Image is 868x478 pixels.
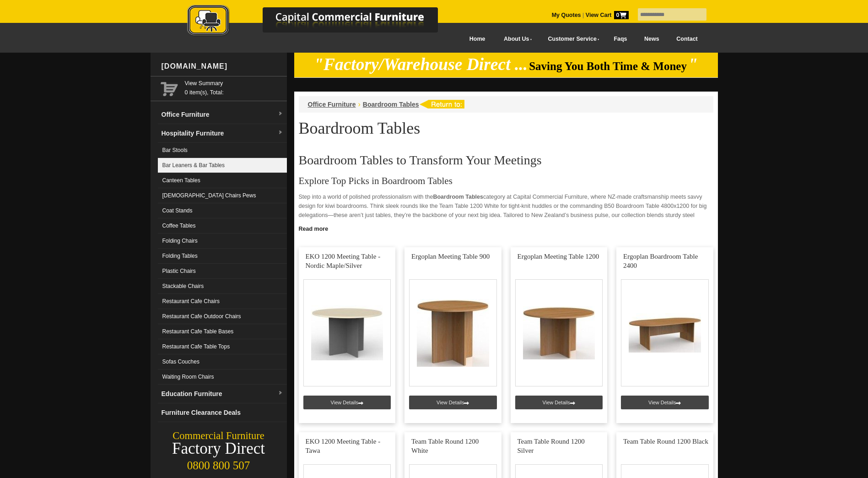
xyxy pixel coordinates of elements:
img: Capital Commercial Furniture Logo [162,5,482,38]
img: dropdown [278,130,283,136]
a: Waiting Room Chairs [158,369,287,385]
a: [DEMOGRAPHIC_DATA] Chairs Pews [158,188,287,203]
a: Furniture Clearance Deals [158,403,287,422]
a: Canteen Tables [158,173,287,188]
div: Factory Direct [151,442,287,455]
span: Saving You Both Time & Money [529,60,687,72]
a: My Quotes [552,12,581,18]
a: Coat Stands [158,203,287,218]
em: "Factory/Warehouse Direct ... [314,55,528,74]
a: Sofas Couches [158,354,287,369]
a: Bar Leaners & Bar Tables [158,158,287,173]
a: Folding Tables [158,249,287,264]
a: Faqs [605,29,636,49]
a: About Us [494,29,538,49]
li: › [358,100,361,109]
div: [DOMAIN_NAME] [158,53,287,80]
a: Restaurant Cafe Outdoor Chairs [158,309,287,324]
a: Contact [668,29,706,49]
img: dropdown [278,111,283,117]
a: Restaurant Cafe Table Bases [158,324,287,339]
a: Boardroom Tables [363,101,419,108]
span: 0 item(s), Total: [185,79,283,96]
a: Office Furnituredropdown [158,105,287,124]
a: Click to read more [294,222,718,234]
a: Capital Commercial Furniture Logo [162,5,482,41]
em: " [688,55,698,74]
h1: Boardroom Tables [299,119,713,137]
h3: Explore Top Picks in Boardroom Tables [299,176,713,185]
a: Coffee Tables [158,218,287,234]
strong: Boardroom Tables [433,194,483,200]
strong: View Cart [586,12,629,18]
a: Bar Stools [158,143,287,158]
a: Restaurant Cafe Table Tops [158,339,287,354]
a: Hospitality Furnituredropdown [158,124,287,143]
a: View Summary [185,79,283,88]
img: dropdown [278,391,283,396]
a: Education Furnituredropdown [158,385,287,403]
a: Plastic Chairs [158,264,287,279]
span: 0 [614,11,629,19]
a: Restaurant Cafe Chairs [158,294,287,309]
a: Folding Chairs [158,234,287,249]
a: View Cart0 [584,12,628,18]
a: News [636,29,668,49]
img: return to [419,100,464,109]
p: Step into a world of polished professionalism with the category at Capital Commercial Furniture, ... [299,192,713,229]
a: Customer Service [538,29,605,49]
div: Commercial Furniture [151,429,287,442]
div: 0800 800 507 [151,455,287,472]
a: Stackable Chairs [158,279,287,294]
a: Office Furniture [308,101,356,108]
h2: Boardroom Tables to Transform Your Meetings [299,153,713,167]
